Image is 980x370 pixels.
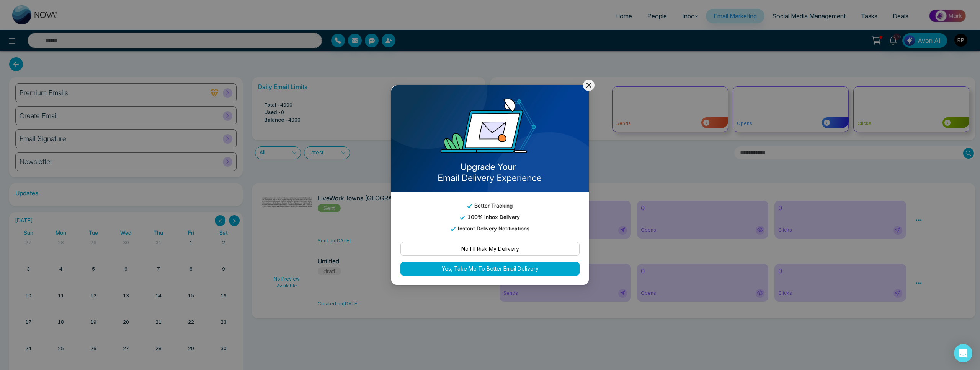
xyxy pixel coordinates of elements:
button: Yes, Take Me To Better Email Delivery [400,262,580,276]
p: 100% Inbox Delivery [400,213,580,221]
button: No I'll Risk My Delivery [400,242,580,256]
img: tick_email_template.svg [460,216,465,220]
img: tick_email_template.svg [451,227,455,231]
img: tick_email_template.svg [467,204,472,208]
p: Better Tracking [400,201,580,210]
p: Instant Delivery Notifications [400,224,580,233]
div: Open Intercom Messenger [954,344,972,362]
img: email_template_bg.png [391,85,589,192]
